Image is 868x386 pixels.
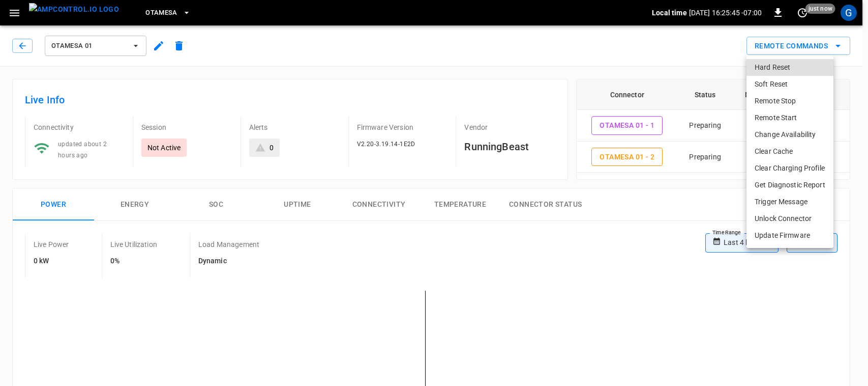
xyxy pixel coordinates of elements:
[746,227,833,244] li: Update Firmware
[746,210,833,227] li: Unlock Connector
[746,160,833,177] li: Clear Charging Profile
[746,126,833,143] li: Change Availability
[746,143,833,160] li: Clear Cache
[746,109,833,126] li: Remote Start
[746,76,833,93] li: Soft Reset
[746,59,833,76] li: Hard Reset
[746,194,833,210] li: Trigger Message
[746,93,833,109] li: Remote Stop
[746,177,833,194] li: Get Diagnostic Report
